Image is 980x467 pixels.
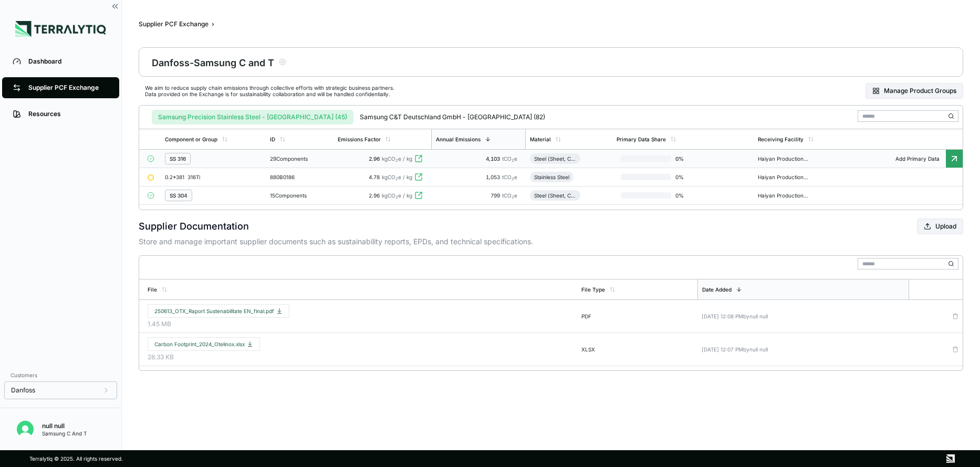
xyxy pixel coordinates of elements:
span: 0 % [671,174,705,180]
div: Material [530,136,551,142]
div: [DATE] 12:08 PM by null null [702,313,905,319]
div: Annual Emissions [436,136,481,142]
span: tCO e [502,174,517,180]
div: Emissions Factor [338,136,381,142]
div: Receiving Facility [758,136,804,142]
div: Danfoss - Samsung C and T [152,55,274,69]
div: 0.2*381 316Ti [165,174,241,180]
span: kgCO e / kg [382,192,412,199]
div: Stainless Steel [534,174,569,180]
span: 28.33 KB [148,353,573,361]
div: Samsung C And T [42,430,87,437]
button: Carbon Footprint_2024_Otelinox.xlsx [148,337,260,351]
span: 799 [491,192,502,199]
span: Danfoss [11,386,35,395]
div: Date Added [702,286,732,293]
span: Add Primary Data [889,155,946,162]
div: 15 Components [270,192,329,199]
span: 4.78 [369,174,380,180]
div: ID [270,136,275,142]
div: Haiyan Production CNRAQ [758,155,808,162]
span: › [212,20,214,28]
span: 0 % [671,192,705,199]
div: SS 316 [170,155,186,162]
button: Samsung C&T Deutschland GmbH - [GEOGRAPHIC_DATA] (82) [353,110,551,124]
span: Carbon Footprint_2024_Otelinox.xlsx [154,341,253,347]
span: kgCO e / kg [382,155,412,162]
div: File [148,286,157,293]
span: 0 % [671,155,705,162]
span: 2.96 [369,192,380,199]
div: File Type [581,286,605,293]
span: 250613_OTX_Raport Sustenabilitate EN_final.pdf [154,308,283,314]
div: Primary Data Share [617,136,666,142]
button: Manage Product Groups [866,83,963,99]
button: Supplier PCF Exchange [139,20,208,28]
div: [DATE] 12:07 PM by null null [702,346,905,352]
div: Haiyan Production CNRAQ [758,174,808,180]
div: 880B0186 [270,174,320,180]
div: Steel (Sheet, Cold-Rolled) [534,155,576,162]
div: We aim to reduce supply chain emissions through collective efforts with strategic business partne... [145,85,394,97]
div: Customers [4,369,117,381]
div: Haiyan Production CNRAQ [758,192,808,199]
td: PDF [577,300,698,333]
span: 4,103 [486,155,502,162]
sub: 2 [395,177,398,181]
p: Store and manage important supplier documents such as sustainability reports, EPDs, and technical... [139,236,963,247]
div: 29 Components [270,155,329,162]
button: 250613_OTX_Raport Sustenabilitate EN_final.pdf [148,304,289,318]
span: 2.96 [369,155,380,162]
sub: 2 [512,195,514,200]
span: 1.45 MB [148,320,573,328]
button: Open user button [13,417,38,442]
div: Resources [28,110,109,118]
div: Supplier PCF Exchange [28,84,109,92]
div: Component or Group [165,136,217,142]
div: SS 304 [170,192,187,199]
span: tCO e [502,155,517,162]
sub: 2 [512,158,514,163]
sub: 2 [512,177,514,181]
button: Upload [917,219,963,234]
sub: 2 [395,158,398,163]
sub: 2 [395,195,398,200]
img: Logo [15,21,106,37]
button: Samsung Precision Stainless Steel - [GEOGRAPHIC_DATA] (45) [152,110,353,124]
div: null null [42,422,87,430]
div: Steel (Sheet, Cold-Rolled) [534,192,576,199]
div: Dashboard [28,57,109,66]
span: 1,053 [486,174,502,180]
span: kgCO e / kg [382,174,412,180]
td: XLSX [577,333,698,366]
span: tCO e [502,192,517,199]
h2: Supplier Documentation [139,219,249,234]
